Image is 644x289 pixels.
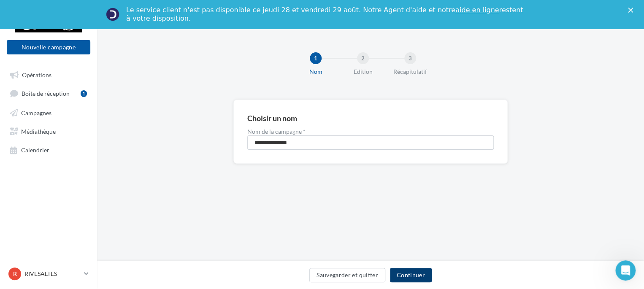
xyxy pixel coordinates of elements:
div: Le service client n'est pas disponible ce jeudi 28 et vendredi 29 août. Notre Agent d'aide et not... [126,6,525,23]
a: Opérations [5,67,92,82]
span: Médiathèque [21,127,56,135]
button: Sauvegarder et quitter [309,268,385,282]
span: Boîte de réception [22,90,70,97]
span: Campagnes [21,109,51,116]
span: R [13,270,17,278]
label: Nom de la campagne * [247,129,494,135]
img: Profile image for Service-Client [106,8,119,21]
div: 1 [310,52,322,64]
a: Calendrier [5,142,92,157]
div: Choisir un nom [247,114,297,122]
div: 2 [357,52,369,64]
a: aide en ligne [455,6,499,14]
a: Campagnes [5,105,92,120]
div: Fermer [628,8,636,13]
span: Opérations [22,71,51,78]
div: 1 [81,90,87,97]
button: Continuer [390,268,432,282]
a: Médiathèque [5,123,92,138]
div: 3 [404,52,416,64]
div: Edition [336,68,390,76]
p: RIVESALTES [24,270,81,278]
a: R RIVESALTES [7,266,90,282]
span: Calendrier [21,146,49,154]
button: Nouvelle campagne [7,40,90,54]
iframe: Intercom live chat [615,260,636,281]
div: Récapitulatif [383,68,437,76]
div: Nom [289,68,343,76]
a: Boîte de réception1 [5,85,92,101]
